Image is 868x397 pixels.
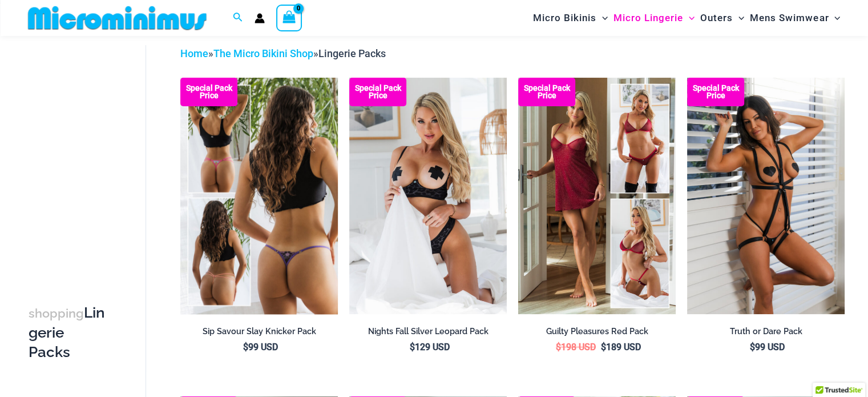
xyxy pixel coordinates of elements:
h2: Sip Savour Slay Knicker Pack [180,326,338,337]
span: $ [601,342,606,352]
a: OutersMenu ToggleMenu Toggle [697,3,747,33]
span: $ [243,342,248,352]
span: Menu Toggle [596,3,608,33]
a: Micro LingerieMenu ToggleMenu Toggle [611,3,697,33]
span: Outers [700,3,733,33]
h2: Truth or Dare Pack [687,326,845,337]
a: Micro BikinisMenu ToggleMenu Toggle [530,3,611,33]
span: Menu Toggle [733,3,744,33]
a: Home [180,47,208,59]
span: » » [180,47,386,59]
bdi: 99 USD [243,342,278,352]
a: View Shopping Cart, empty [276,5,302,31]
bdi: 129 USD [410,342,450,352]
a: Guilty Pleasures Red Collection Pack F Guilty Pleasures Red Collection Pack BGuilty Pleasures Red... [518,78,676,314]
h2: Nights Fall Silver Leopard Pack [349,326,507,337]
bdi: 99 USD [750,342,785,352]
h2: Guilty Pleasures Red Pack [518,326,676,337]
span: Menu Toggle [683,3,695,33]
nav: Site Navigation [528,2,845,34]
a: The Micro Bikini Shop [213,47,313,59]
span: $ [750,342,755,352]
a: Search icon link [233,11,243,25]
b: Special Pack Price [518,85,575,99]
span: Micro Lingerie [613,3,683,33]
a: Collection Pack (9) Collection Pack b (5)Collection Pack b (5) [180,78,338,314]
bdi: 198 USD [556,342,596,352]
a: Account icon link [255,13,265,23]
a: Truth or Dare Pack [687,326,845,341]
span: Micro Bikinis [533,3,596,33]
a: Nights Fall Silver Leopard 1036 Bra 6046 Thong 09v2 Nights Fall Silver Leopard 1036 Bra 6046 Thon... [349,78,507,314]
a: Mens SwimwearMenu ToggleMenu Toggle [747,3,843,33]
span: $ [556,342,561,352]
bdi: 189 USD [601,342,641,352]
img: Collection Pack b (5) [180,78,338,314]
b: Special Pack Price [687,85,744,99]
span: Lingerie Packs [318,47,386,59]
b: Special Pack Price [180,85,237,99]
a: Truth or Dare Black 1905 Bodysuit 611 Micro 07 Truth or Dare Black 1905 Bodysuit 611 Micro 06Trut... [687,78,845,314]
img: Guilty Pleasures Red Collection Pack F [518,78,676,314]
a: Nights Fall Silver Leopard Pack [349,326,507,341]
a: Sip Savour Slay Knicker Pack [180,326,338,341]
span: Menu Toggle [829,3,840,33]
img: Nights Fall Silver Leopard 1036 Bra 6046 Thong 09v2 [349,78,507,314]
span: shopping [29,306,84,320]
iframe: TrustedSite Certified [29,39,131,268]
h3: Lingerie Packs [29,303,106,362]
span: $ [410,342,415,352]
img: Truth or Dare Black 1905 Bodysuit 611 Micro 07 [687,78,845,314]
a: Guilty Pleasures Red Pack [518,326,676,341]
img: MM SHOP LOGO FLAT [23,5,211,31]
span: Mens Swimwear [750,3,829,33]
b: Special Pack Price [349,85,406,99]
